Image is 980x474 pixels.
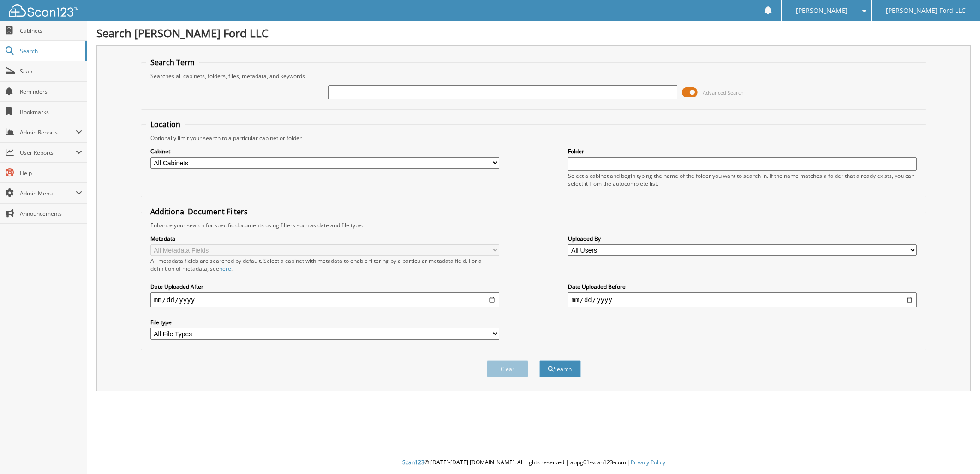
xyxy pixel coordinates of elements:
span: Reminders [20,88,82,96]
div: Select a cabinet and begin typing the name of the folder you want to search in. If the name match... [568,172,917,188]
span: Bookmarks [20,108,82,116]
div: Optionally limit your search to a particular cabinet or folder [146,134,922,142]
label: Folder [568,147,917,155]
legend: Search Term [146,57,199,67]
a: Privacy Policy [631,458,665,466]
label: Cabinet [150,147,500,155]
h1: Search [PERSON_NAME] Ford LLC [96,25,971,41]
label: Uploaded By [568,235,917,243]
div: All metadata fields are searched by default. Select a cabinet with metadata to enable filtering b... [150,257,500,273]
button: Clear [487,360,528,377]
label: Date Uploaded Before [568,283,917,291]
label: Date Uploaded After [150,283,500,291]
span: Help [20,169,82,177]
label: File type [150,318,500,326]
span: User Reports [20,149,76,157]
span: [PERSON_NAME] [796,8,848,13]
span: Admin Menu [20,189,76,197]
div: Enhance your search for specific documents using filters such as date and file type. [146,221,922,229]
legend: Additional Document Filters [146,207,252,217]
button: Search [539,360,581,377]
span: Scan123 [402,458,424,466]
span: Announcements [20,210,82,218]
label: Metadata [150,235,500,243]
div: © [DATE]-[DATE] [DOMAIN_NAME]. All rights reserved | appg01-scan123-com | [87,451,980,474]
span: [PERSON_NAME] Ford LLC [886,8,966,13]
a: here [219,265,231,273]
div: Searches all cabinets, folders, files, metadata, and keywords [146,72,922,80]
span: Scan [20,67,82,75]
legend: Location [146,119,185,129]
input: start [150,292,500,307]
span: Admin Reports [20,128,76,136]
span: Cabinets [20,27,82,35]
img: scan123-logo-white.svg [9,4,78,17]
span: Advanced Search [703,89,744,96]
input: end [568,292,917,307]
span: Search [20,47,81,55]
